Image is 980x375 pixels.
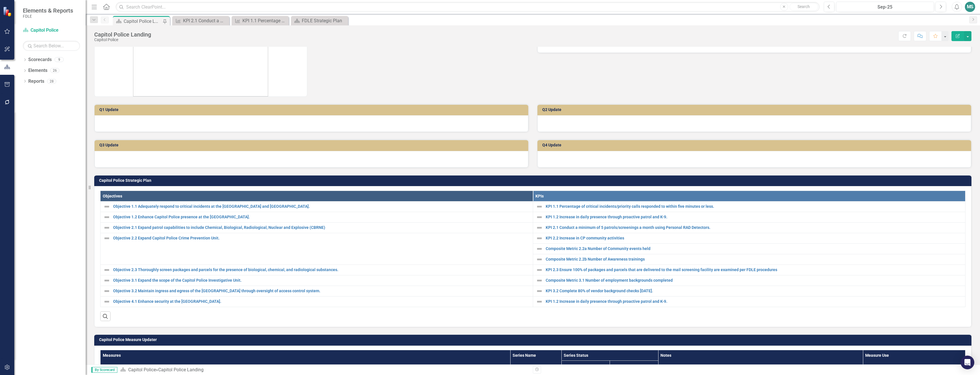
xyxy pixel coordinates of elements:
[790,3,818,11] button: Search
[546,289,963,293] a: KPI 3.2 Complete 80% of vendor background checks [DATE].
[101,297,533,307] td: Double-Click to Edit Right Click for Context Menu
[533,244,965,254] td: Double-Click to Edit Right Click for Context Menu
[798,4,810,9] span: Search
[533,212,965,223] td: Double-Click to Edit Right Click for Context Menu
[233,17,287,24] a: KPI 1.1 Percentage of critical incidents/priority calls responded to within five minutes or less.
[546,278,963,283] a: Composite Metric 3.1 Number of employment backgrounds completed
[113,299,530,304] a: Objective 4.1 Enhance security at the [GEOGRAPHIC_DATA].
[546,268,963,272] a: KPI 2.3 Ensure 100% of packages and parcels that are delivered to the mail screening facility are...
[101,265,533,275] td: Double-Click to Edit Right Click for Context Menu
[120,367,529,373] div: »
[23,27,80,34] a: Capitol Police
[546,215,963,219] a: KPI 1.2 Increase in daily presence through proactive patrol and K-9.
[55,57,64,62] div: 9
[113,215,530,219] a: Objective 1.2 Enhance Capitol Police presence at the [GEOGRAPHIC_DATA].
[113,204,530,209] a: Objective 1.1 Adequately respond to critical incidents at the [GEOGRAPHIC_DATA] and [GEOGRAPHIC_D...
[546,204,963,209] a: KPI 1.1 Percentage of critical incidents/priority calls responded to within five minutes or less.
[101,201,533,212] td: Double-Click to Edit Right Click for Context Menu
[542,108,968,112] h3: Q2 Update
[99,178,969,183] h3: Capitol Police Strategic Plan
[536,288,543,295] img: Not Defined
[23,7,73,14] span: Elements & Reports
[542,143,968,147] h3: Q4 Update
[536,267,543,273] img: Not Defined
[103,298,110,305] img: Not Defined
[101,275,533,286] td: Double-Click to Edit Right Click for Context Menu
[28,78,44,85] a: Reports
[536,235,543,242] img: Not Defined
[99,143,525,147] h3: Q3 Update
[546,236,963,240] a: KPI 2.2 Increase in CP community activities
[546,257,963,261] a: Composite Metric 2.2b Number of Awareness trainings
[533,297,965,307] td: Double-Click to Edit Right Click for Context Menu
[50,68,59,73] div: 26
[536,224,543,231] img: Not Defined
[536,277,543,284] img: Not Defined
[536,256,543,263] img: Not Defined
[91,367,117,373] span: By Scorecard
[47,79,56,84] div: 28
[103,267,110,273] img: Not Defined
[533,233,965,244] td: Double-Click to Edit Right Click for Context Menu
[103,235,110,242] img: Not Defined
[113,268,530,272] a: Objective 2.3 Thoroughly screen packages and parcels for the presence of biological, chemical, an...
[533,201,965,212] td: Double-Click to Edit Right Click for Context Menu
[533,275,965,286] td: Double-Click to Edit Right Click for Context Menu
[546,299,963,304] a: KPI 1.2 Increase in daily presence through proactive patrol and K-9.
[101,286,533,297] td: Double-Click to Edit Right Click for Context Menu
[103,224,110,231] img: Not Defined
[113,289,530,293] a: Objective 3.2 Maintain ingress and egress of the [GEOGRAPHIC_DATA] through oversight of access co...
[28,67,47,74] a: Elements
[101,223,533,233] td: Double-Click to Edit Right Click for Context Menu
[103,277,110,284] img: Not Defined
[23,41,80,51] input: Search Below...
[292,17,347,24] a: FDLE Strategic Plan
[183,17,228,24] div: KPI 2.1 Conduct a minimum of 5 patrols/screenings a month using Personal RAD Detectors.
[101,212,533,223] td: Double-Click to Edit Right Click for Context Menu
[546,225,963,230] a: KPI 2.1 Conduct a minimum of 5 patrols/screenings a month using Personal RAD Detectors.
[103,288,110,295] img: Not Defined
[961,356,974,369] div: Open Intercom Messenger
[94,38,151,42] div: Capitol Police
[94,31,151,38] div: Capitol Police Landing
[158,367,204,372] div: Capitol Police Landing
[546,247,963,251] a: Composite Metric 2.2a Number of Community events held
[99,108,525,112] h3: Q1 Update
[836,2,934,12] button: Sep-25
[838,4,932,11] div: Sep-25
[533,265,965,275] td: Double-Click to Edit Right Click for Context Menu
[533,223,965,233] td: Double-Click to Edit Right Click for Context Menu
[28,57,52,63] a: Scorecards
[128,367,156,372] a: Capitol Police
[533,254,965,265] td: Double-Click to Edit Right Click for Context Menu
[533,286,965,297] td: Double-Click to Edit Right Click for Context Menu
[103,203,110,210] img: Not Defined
[23,14,73,19] small: FDLE
[536,203,543,210] img: Not Defined
[99,338,969,342] h3: Capitol Police Measure Updater
[113,225,530,230] a: Objective 2.1 Expand patrol capabilities to include Chemical, Biological, Radiological, Nuclear a...
[103,214,110,221] img: Not Defined
[3,7,13,17] img: ClearPoint Strategy
[536,245,543,252] img: Not Defined
[302,17,347,24] div: FDLE Strategic Plan
[965,2,975,12] button: MS
[174,17,228,24] a: KPI 2.1 Conduct a minimum of 5 patrols/screenings a month using Personal RAD Detectors.
[242,17,287,24] div: KPI 1.1 Percentage of critical incidents/priority calls responded to within five minutes or less.
[113,236,530,240] a: Objective 2.2 Expand Capitol Police Crime Prevention Unit.
[536,214,543,221] img: Not Defined
[101,233,533,265] td: Double-Click to Edit Right Click for Context Menu
[116,2,820,12] input: Search ClearPoint...
[124,18,161,25] div: Capitol Police Landing
[536,298,543,305] img: Not Defined
[113,278,530,283] a: Objective 3.1 Expand the scope of the Capitol Police Investigative Unit.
